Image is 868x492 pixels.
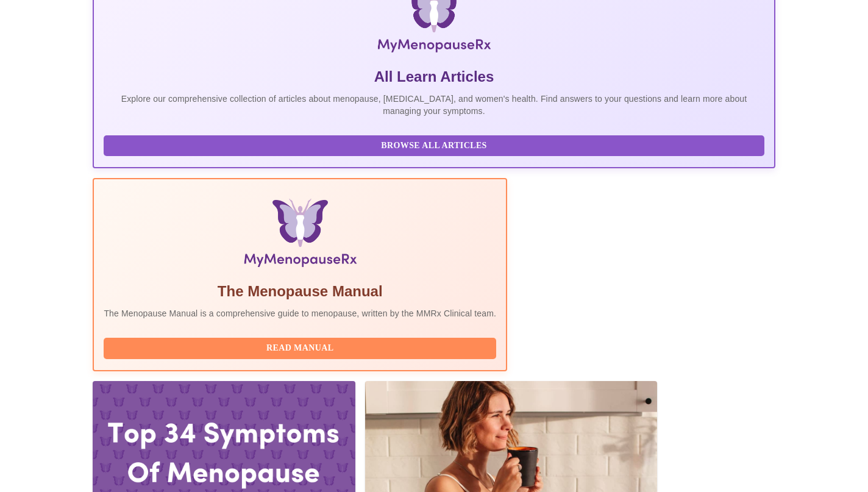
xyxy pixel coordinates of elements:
p: The Menopause Manual is a comprehensive guide to menopause, written by the MMRx Clinical team. [104,307,496,319]
img: Menopause Manual [166,199,434,272]
h5: The Menopause Manual [104,282,496,301]
button: Browse All Articles [104,135,764,157]
span: Read Manual [116,341,484,356]
p: Explore our comprehensive collection of articles about menopause, [MEDICAL_DATA], and women's hea... [104,93,764,117]
a: Read Manual [104,342,499,352]
h5: All Learn Articles [104,67,764,87]
button: Read Manual [104,338,496,359]
span: Browse All Articles [116,138,752,154]
a: Browse All Articles [104,140,767,150]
